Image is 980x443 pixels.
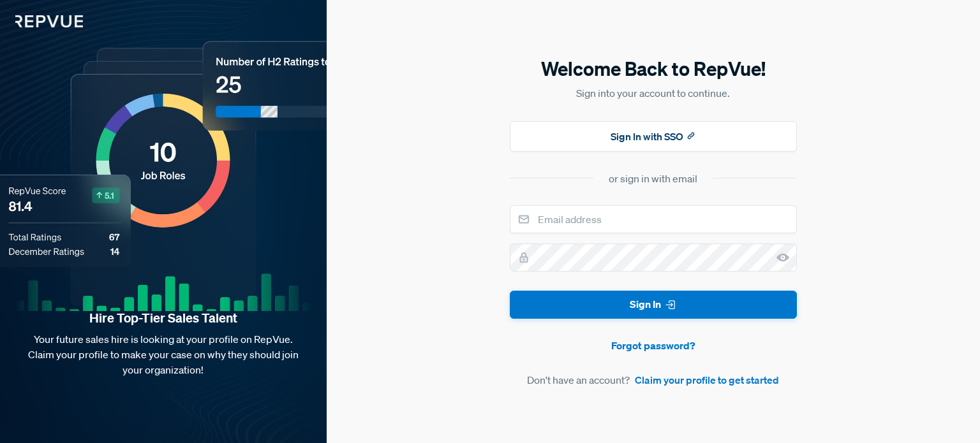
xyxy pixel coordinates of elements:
[20,310,306,326] strong: Hire Top-Tier Sales Talent
[510,338,797,353] a: Forgot password?
[20,331,306,377] p: Your future sales hire is looking at your profile on RepVue. Claim your profile to make your case...
[635,372,779,388] a: Claim your profile to get started
[510,85,797,101] p: Sign into your account to continue.
[510,55,797,82] h5: Welcome Back to RepVue!
[510,205,797,233] input: Email address
[510,372,797,388] article: Don't have an account?
[609,171,697,186] div: or sign in with email
[510,121,797,152] button: Sign In with SSO
[510,291,797,319] button: Sign In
